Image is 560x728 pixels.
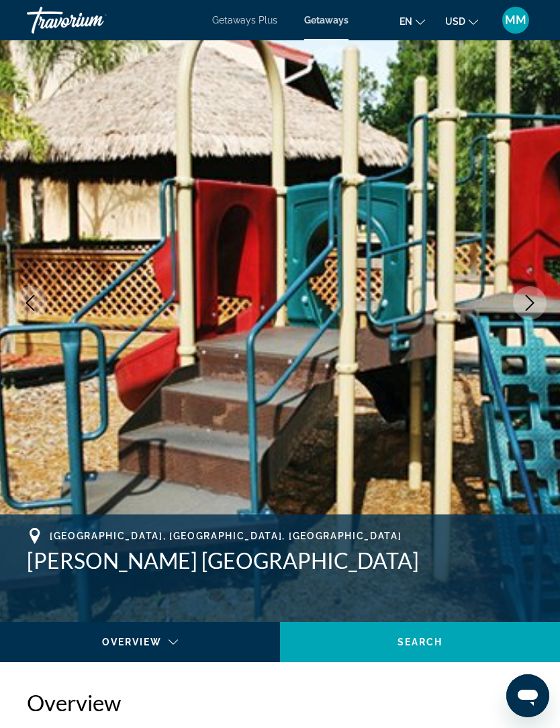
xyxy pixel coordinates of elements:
h1: [PERSON_NAME] [GEOGRAPHIC_DATA] [27,547,533,574]
span: Search [398,637,443,647]
span: USD [445,16,465,27]
iframe: Button to launch messaging window [506,674,549,717]
a: Travorium [27,3,161,38]
button: Change currency [445,11,478,31]
button: User Menu [498,6,533,34]
span: [GEOGRAPHIC_DATA], [GEOGRAPHIC_DATA], [GEOGRAPHIC_DATA] [50,531,402,541]
button: Search [280,622,560,662]
a: Getaways [304,15,348,26]
button: Change language [400,11,425,31]
button: Previous image [13,286,47,320]
span: MM [505,13,526,27]
span: en [400,16,412,27]
h2: Overview [27,689,533,716]
a: Getaways Plus [212,15,277,26]
button: Next image [513,286,547,320]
